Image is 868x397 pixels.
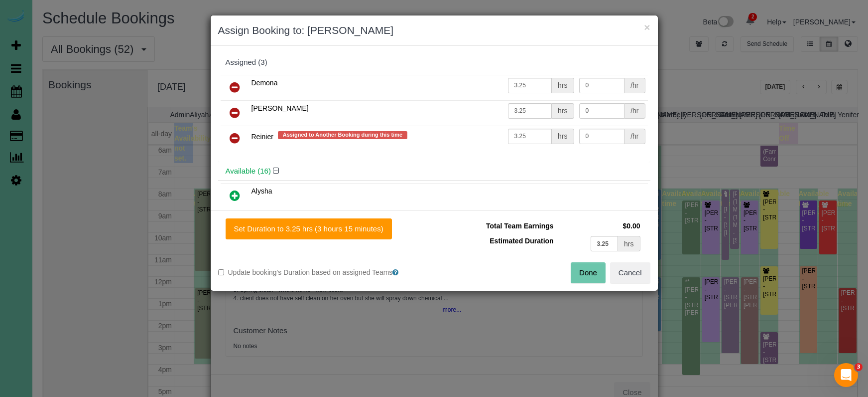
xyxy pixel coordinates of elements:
[556,218,643,233] td: $0.00
[552,103,574,119] div: hrs
[218,23,650,38] h3: Assign Booking to: [PERSON_NAME]
[251,79,278,87] span: Demona
[490,237,553,245] span: Estimated Duration
[226,218,392,239] button: Set Duration to 3.25 hrs (3 hours 15 minutes)
[251,187,272,195] span: Alysha
[571,262,606,283] button: Done
[855,363,863,371] span: 3
[552,78,574,93] div: hrs
[218,269,224,275] input: Update booking's Duration based on assigned Teams
[251,133,273,141] span: Reinier
[624,103,645,119] div: /hr
[226,58,643,67] div: Assigned (3)
[251,104,309,112] span: [PERSON_NAME]
[644,22,650,32] button: ×
[226,167,643,176] h4: Available (16)
[278,131,407,139] span: Assigned to Another Booking during this time
[610,262,650,283] button: Cancel
[552,129,574,144] div: hrs
[624,129,645,144] div: /hr
[442,218,556,233] td: Total Team Earnings
[618,236,640,251] div: hrs
[218,267,427,277] label: Update booking's Duration based on assigned Teams
[624,78,645,93] div: /hr
[834,363,858,387] iframe: Intercom live chat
